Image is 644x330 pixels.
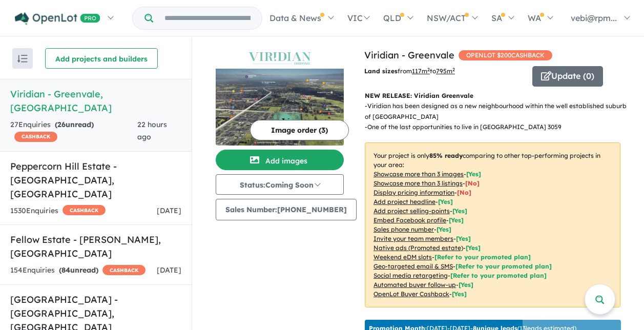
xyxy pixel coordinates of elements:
[438,198,453,205] span: [ Yes ]
[373,272,448,279] u: Social media retargeting
[436,67,455,75] u: 795 m
[452,207,467,215] span: [ Yes ]
[459,281,473,288] span: [Yes]
[250,120,349,140] button: Image order (3)
[412,67,430,75] u: 117 m
[155,7,260,29] input: Try estate name, suburb, builder or developer
[216,69,344,146] img: Viridian - Greenvale
[459,50,552,60] span: OPENLOT $ 200 CASHBACK
[373,198,435,205] u: Add project headline
[532,66,603,87] button: Update (0)
[220,52,340,65] img: Viridian - Greenvale Logo
[10,233,181,260] h5: Fellow Estate - [PERSON_NAME] , [GEOGRAPHIC_DATA]
[373,253,432,261] u: Weekend eDM slots
[365,142,620,307] p: Your project is only comparing to other top-performing projects in your area: - - - - - - - - - -...
[157,206,181,215] span: [DATE]
[10,119,137,143] div: 27 Enquir ies
[61,265,70,275] span: 84
[373,216,446,224] u: Embed Facebook profile
[373,262,453,270] u: Geo-targeted email & SMS
[373,290,449,298] u: OpenLot Buyer Cashback
[452,67,455,72] sup: 2
[59,265,98,275] strong: ( unread)
[429,152,463,159] b: 85 % ready
[216,48,344,146] a: Viridian - Greenvale LogoViridian - Greenvale
[10,159,181,201] h5: Peppercorn Hill Estate - [GEOGRAPHIC_DATA] , [GEOGRAPHIC_DATA]
[57,120,66,129] span: 26
[102,265,146,275] span: CASHBACK
[373,244,463,252] u: Native ads (Promoted estate)
[365,101,629,122] p: - Viridian has been designed as a new neighbourhood within the well established suburb of [GEOGRA...
[15,12,100,25] img: Openlot PRO Logo White
[450,272,547,279] span: [Refer to your promoted plan]
[55,120,94,129] strong: ( unread)
[365,122,629,132] p: - One of the last opportunities to live in [GEOGRAPHIC_DATA] 3059
[17,55,28,63] img: sort.svg
[373,207,450,215] u: Add project selling-points
[466,170,481,178] span: [ Yes ]
[373,179,463,187] u: Showcase more than 3 listings
[427,67,430,72] sup: 2
[63,205,106,215] span: CASHBACK
[137,120,167,141] span: 22 hours ago
[457,189,471,196] span: [ No ]
[45,48,158,69] button: Add projects and builders
[449,216,464,224] span: [ Yes ]
[364,49,454,61] a: Viridian - Greenvale
[364,67,398,75] b: Land sizes
[465,179,480,187] span: [ No ]
[14,132,57,142] span: CASHBACK
[373,281,456,288] u: Automated buyer follow-up
[430,67,455,75] span: to
[365,91,620,101] p: NEW RELEASE: Viridian Greenvale
[216,174,344,195] button: Status:Coming Soon
[364,66,525,76] p: from
[373,235,453,242] u: Invite your team members
[157,265,181,275] span: [DATE]
[466,244,481,252] span: [Yes]
[373,225,434,233] u: Sales phone number
[434,253,531,261] span: [Refer to your promoted plan]
[216,150,344,170] button: Add images
[455,262,552,270] span: [Refer to your promoted plan]
[437,225,451,233] span: [ Yes ]
[373,170,464,178] u: Showcase more than 3 images
[571,13,617,23] span: vebi@rpm...
[373,189,454,196] u: Display pricing information
[10,205,106,217] div: 1530 Enquir ies
[10,264,146,277] div: 154 Enquir ies
[456,235,471,242] span: [ Yes ]
[452,290,467,298] span: [Yes]
[216,199,357,220] button: Sales Number:[PHONE_NUMBER]
[10,87,181,115] h5: Viridian - Greenvale , [GEOGRAPHIC_DATA]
